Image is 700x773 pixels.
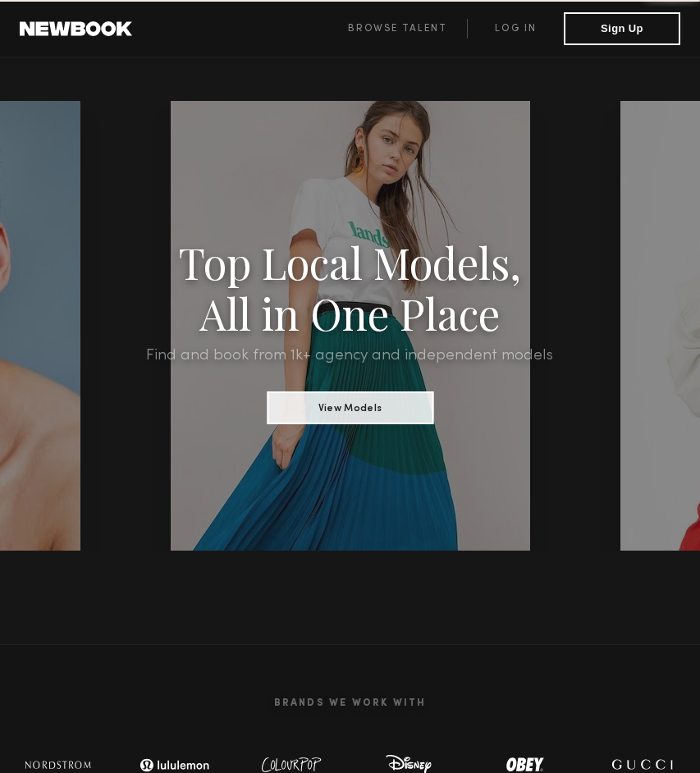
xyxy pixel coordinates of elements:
[53,345,647,365] h2: Find and book from 1k+ agency and independent models
[467,19,564,39] a: Log in
[53,237,647,339] h1: Top Local Models, All in One Place
[327,19,467,39] a: Browse Talent
[267,397,433,415] a: View Models
[267,391,433,424] button: View Models
[564,12,680,45] button: Sign Up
